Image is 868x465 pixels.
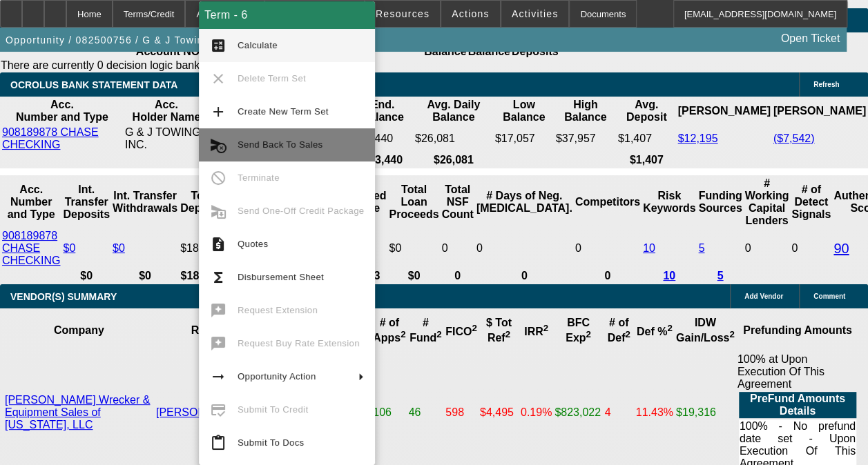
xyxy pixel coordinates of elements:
span: Refresh [813,81,839,88]
span: Quotes [238,239,268,249]
a: [PERSON_NAME] Wrecker & Equipment Sales of [US_STATE], LLC [5,394,150,431]
span: Submit To Docs [238,437,304,448]
a: 5 [698,242,704,254]
span: 0 [745,242,751,254]
span: Send Back To Sales [238,139,322,150]
a: Open Ticket [775,27,845,50]
th: Avg. Daily Balance [414,98,493,124]
th: $189,993 [180,269,228,283]
sup: 2 [543,323,548,333]
th: # Days of Neg. [MEDICAL_DATA]. [476,177,573,228]
th: Competitors [575,177,641,228]
a: 90 [833,241,849,256]
a: $0 [63,242,75,254]
button: Credit Package [265,1,364,27]
th: Low Balance [494,98,554,124]
button: Application [186,1,263,27]
sup: 2 [505,329,510,339]
sup: 2 [586,329,590,339]
a: ($7,542) [773,132,815,144]
span: Calculate [238,40,278,50]
th: Acc. Holder Name [124,98,209,124]
button: Activities [501,1,569,27]
td: $17,057 [494,126,554,152]
span: Opportunity Action [238,371,316,382]
td: $189,993 [180,229,228,268]
th: Sum of the Total NSF Count and Total Overdraft Fee Count from Ocrolus [441,177,474,228]
b: FICO [445,326,477,337]
mat-icon: cancel_schedule_send [210,137,226,153]
a: 10 [663,270,675,281]
mat-icon: calculate [210,37,226,54]
th: High Balance [555,98,616,124]
td: $37,957 [555,126,616,152]
td: $1,407 [617,126,676,152]
a: 5 [717,270,723,281]
mat-icon: request_quote [210,236,226,253]
b: Company [54,324,104,336]
mat-icon: arrow_right_alt [210,368,226,385]
th: Risk Keywords [642,177,696,228]
mat-icon: functions [210,269,226,286]
td: 0 [575,229,641,268]
span: Disbursement Sheet [238,272,324,282]
th: [PERSON_NAME] [773,98,867,124]
b: BFC Exp [566,317,591,344]
th: Int. Transfer Deposits [62,177,110,228]
span: VENDOR(S) SUMMARY [10,291,117,302]
div: Term - 6 [199,1,375,29]
th: 0 [575,269,641,283]
span: Resources [376,8,430,19]
span: Opportunity / 082500756 / G & J Towing, Inc. / [PERSON_NAME] [6,34,337,46]
span: OCROLUS BANK STATEMENT DATA [10,79,177,90]
b: $ Tot Ref [486,317,512,344]
th: 0 [441,269,474,283]
button: Actions [441,1,500,27]
sup: 2 [401,329,405,339]
sup: 2 [729,329,734,339]
span: Actions [452,8,490,19]
th: [PERSON_NAME] [677,98,771,124]
td: 0 [441,229,474,268]
b: Prefunding Amounts [743,324,852,336]
span: Add Vendor [744,293,783,300]
b: PreFund Amounts Details [750,393,845,417]
th: # of Detect Signals [791,177,831,228]
b: Def % [637,326,673,337]
th: $0 [62,269,110,283]
th: Total Loan Proceeds [388,177,439,228]
a: 10 [643,242,655,254]
td: $26,081 [414,126,493,152]
a: 908189878 CHASE CHECKING [2,126,99,150]
span: Activities [512,8,559,19]
a: $0 [113,242,125,254]
b: # of Apps [373,317,405,344]
td: 0 [791,229,831,268]
th: 0 [476,269,573,283]
th: Funding Sources [697,177,742,228]
td: G & J TOWING, INC. [124,126,209,152]
th: $23,440 [352,153,413,167]
th: Total Deposits [180,177,228,228]
th: $26,081 [414,153,493,167]
sup: 2 [667,323,672,333]
th: End. Balance [352,98,413,124]
td: $0 [388,229,439,268]
td: $23,440 [352,126,413,152]
th: # Working Capital Lenders [744,177,790,228]
th: $0 [112,269,178,283]
b: Rep [191,324,212,336]
td: 0 [476,229,573,268]
b: IRR [524,326,548,337]
mat-icon: content_paste [210,435,226,451]
span: Comment [813,293,845,300]
button: Resources [365,1,440,27]
th: $0 [388,269,439,283]
b: # of Def [607,317,630,344]
sup: 2 [472,323,476,333]
th: Acc. Number and Type [1,98,123,124]
sup: 2 [436,329,441,339]
b: IDW Gain/Loss [676,317,735,344]
th: $1,407 [617,153,676,167]
a: 908189878 CHASE CHECKING [2,230,60,266]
